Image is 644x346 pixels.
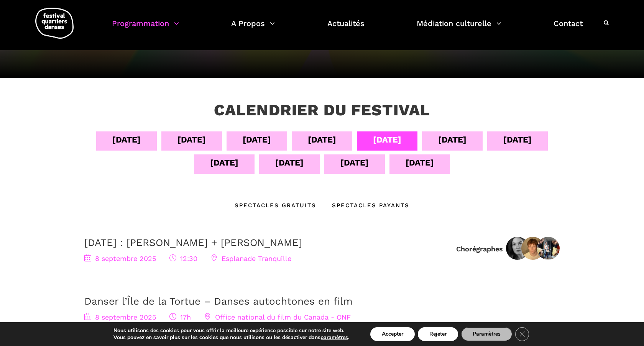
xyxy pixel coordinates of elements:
[308,133,336,146] div: [DATE]
[112,17,179,39] a: Programmation
[243,133,271,146] div: [DATE]
[113,334,349,341] p: Vous pouvez en savoir plus sur les cookies que nous utilisons ou les désactiver dans .
[113,327,349,334] p: Nous utilisons des cookies pour vous offrir la meilleure expérience possible sur notre site web.
[210,156,238,169] div: [DATE]
[327,17,365,39] a: Actualités
[373,133,401,146] div: [DATE]
[112,133,141,146] div: [DATE]
[231,17,275,39] a: A Propos
[214,101,430,120] h3: Calendrier du festival
[438,133,467,146] div: [DATE]
[84,295,353,307] a: Danser l’Île de la Tortue – Danses autochtones en film
[503,133,532,146] div: [DATE]
[235,201,316,210] div: Spectacles gratuits
[370,327,415,341] button: Accepter
[275,156,304,169] div: [DATE]
[84,237,302,248] a: [DATE] : [PERSON_NAME] + [PERSON_NAME]
[211,254,291,262] span: Esplanade Tranquille
[418,327,458,341] button: Rejeter
[340,156,369,169] div: [DATE]
[406,156,434,169] div: [DATE]
[515,327,529,341] button: Close GDPR Cookie Banner
[316,201,409,210] div: Spectacles Payants
[169,313,191,321] span: 17h
[521,237,544,260] img: Linus Janser
[177,133,206,146] div: [DATE]
[537,237,560,260] img: DSC_1211TaafeFanga2017
[169,254,197,262] span: 12:30
[456,244,503,253] div: Chorégraphes
[84,254,156,262] span: 8 septembre 2025
[554,17,583,39] a: Contact
[320,334,348,341] button: paramètres
[204,313,351,321] span: Office national du film du Canada - ONF
[417,17,501,39] a: Médiation culturelle
[35,8,74,39] img: logo-fqd-med
[506,237,529,260] img: Rebecca Margolick
[461,327,512,341] button: Paramètres
[84,313,156,321] span: 8 septembre 2025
